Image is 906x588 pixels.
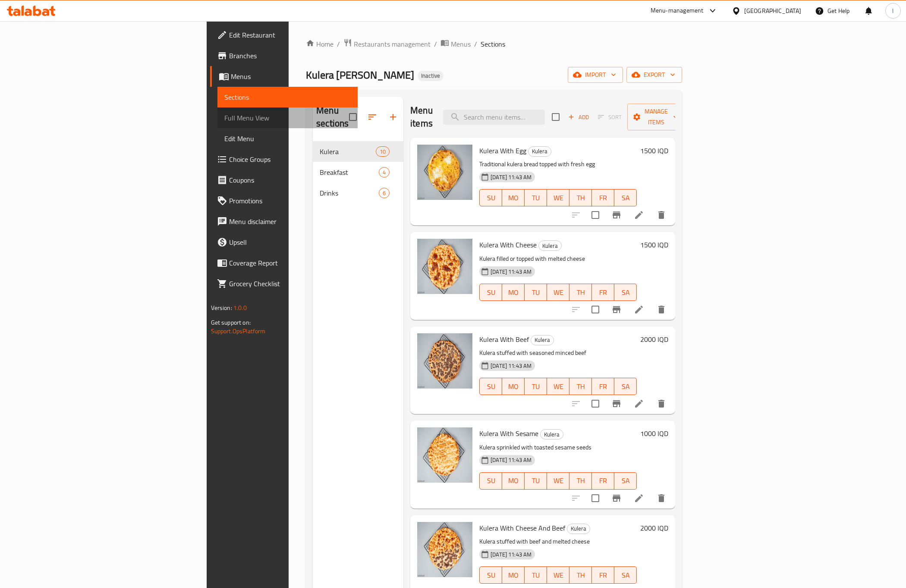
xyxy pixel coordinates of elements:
a: Upsell [210,232,358,253]
span: SU [483,286,499,299]
div: [GEOGRAPHIC_DATA] [744,6,801,16]
span: SU [483,380,499,393]
span: WE [551,286,566,299]
p: Kulera sprinkled with toasted sesame seeds [479,442,637,453]
span: Full Menu View [224,113,351,123]
img: Kulera With Egg [417,145,472,200]
button: delete [651,393,672,414]
span: Menus [451,39,471,49]
button: delete [651,299,672,320]
button: TU [525,378,547,395]
span: TH [573,380,588,393]
button: MO [502,284,525,301]
img: Kulera With Cheese And Beef [417,522,472,577]
p: Kulera stuffed with seasoned minced beef [479,348,637,358]
div: Kulera [320,146,376,157]
span: Select section [547,108,565,126]
div: Menu-management [651,6,704,16]
span: Sections [224,92,351,102]
img: Kulera With Sesame [417,427,472,483]
a: Coupons [210,170,358,190]
div: Breakfast [320,167,379,177]
div: items [379,188,390,198]
span: TU [528,474,544,487]
a: Edit menu item [634,398,644,409]
span: Kulera [541,430,563,439]
span: TU [528,192,544,204]
a: Promotions [210,190,358,211]
span: Promotions [229,196,351,206]
span: Get support on: [211,317,251,328]
span: Restaurants management [354,39,431,49]
button: WE [547,566,569,584]
span: l [892,6,893,16]
img: Kulera With Beef [417,333,472,389]
span: SA [618,474,633,487]
button: Manage items [627,104,685,130]
button: FR [592,189,614,206]
span: Select section first [592,111,627,124]
span: Manage items [634,106,678,128]
span: [DATE] 11:43 AM [487,456,535,464]
span: Upsell [229,237,351,247]
button: WE [547,472,569,490]
span: Select to update [586,489,604,507]
span: Select all sections [344,108,362,126]
a: Edit menu item [634,493,644,503]
button: SU [479,566,502,584]
button: delete [651,488,672,509]
span: TH [573,569,588,582]
button: Add section [383,107,403,127]
button: TH [569,284,592,301]
span: TH [573,474,588,487]
span: Choice Groups [229,154,351,164]
a: Sections [217,87,358,107]
span: SA [618,569,633,582]
span: Add item [565,111,592,124]
button: SU [479,189,502,206]
span: Branches [229,51,351,61]
span: Kulera [531,335,554,345]
button: Branch-specific-item [606,299,627,320]
span: Version: [211,302,232,313]
span: MO [506,474,521,487]
span: SU [483,569,499,582]
div: Breakfast4 [313,162,403,183]
span: FR [595,286,611,299]
input: search [443,110,545,125]
a: Full Menu View [217,107,358,128]
span: Sections [481,39,505,49]
span: SU [483,474,499,487]
a: Edit Menu [217,128,358,149]
button: Branch-specific-item [606,393,627,414]
span: 1.0.0 [233,302,247,313]
span: [DATE] 11:43 AM [487,173,535,181]
button: export [626,67,682,83]
nav: Menu sections [313,138,403,207]
img: Kulera With Cheese [417,239,472,294]
button: TH [569,378,592,395]
span: FR [595,474,611,487]
p: Kulera stuffed with beef and melted cheese [479,536,637,547]
a: Restaurants management [343,38,431,50]
button: SA [614,566,637,584]
span: Drinks [320,188,379,198]
span: 6 [379,189,389,197]
button: MO [502,566,525,584]
span: Kulera [539,241,561,251]
button: SA [614,189,637,206]
span: FR [595,569,611,582]
span: Edit Menu [224,133,351,144]
button: Branch-specific-item [606,488,627,509]
span: Kulera With Cheese And Beef [479,522,565,534]
span: [DATE] 11:43 AM [487,550,535,559]
button: FR [592,566,614,584]
span: Kulera [PERSON_NAME] [306,65,414,85]
a: Choice Groups [210,149,358,170]
span: SA [618,286,633,299]
span: SU [483,192,499,204]
div: items [376,146,390,157]
a: Menu disclaimer [210,211,358,232]
span: TU [528,380,544,393]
